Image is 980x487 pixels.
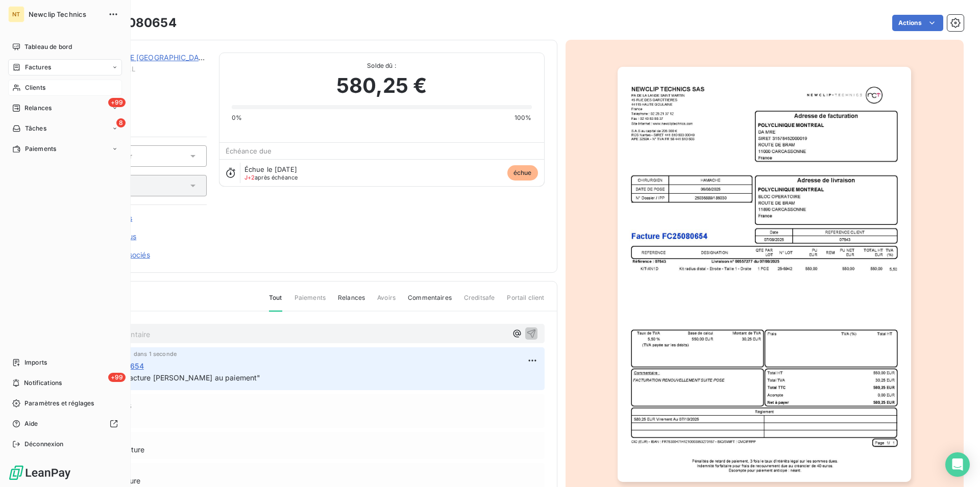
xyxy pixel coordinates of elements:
[68,373,261,382] span: Mail du [DATE] "Facture [PERSON_NAME] au paiement"
[25,83,45,92] span: Clients
[232,113,242,122] span: 0%
[507,293,544,311] span: Portail client
[618,67,911,482] img: invoice_thumbnail
[24,358,47,367] span: Imports
[80,65,207,73] span: POLYMONTREAL
[892,15,943,31] button: Actions
[514,113,532,122] span: 100%
[24,42,72,52] span: Tableau de bord
[226,147,272,155] span: Échéance due
[244,174,255,181] span: J+2
[464,293,495,311] span: Creditsafe
[108,373,126,382] span: +99
[232,61,532,70] span: Solde dû :
[244,174,298,181] span: après échéance
[24,104,52,113] span: Relances
[134,351,177,357] span: dans 1 seconde
[8,416,122,432] a: Aide
[24,419,38,428] span: Aide
[95,14,177,32] h3: FC25080654
[25,63,51,72] span: Factures
[80,53,211,62] a: POLYCLINIQUE [GEOGRAPHIC_DATA]
[25,124,46,133] span: Tâches
[338,293,365,311] span: Relances
[25,144,56,153] span: Paiements
[408,293,452,311] span: Commentaires
[24,378,62,388] span: Notifications
[8,6,24,22] div: NT
[507,165,538,181] span: échue
[244,165,297,173] span: Échue le [DATE]
[336,70,427,101] span: 580,25 €
[377,293,396,311] span: Avoirs
[269,293,282,312] span: Tout
[8,465,71,481] img: Logo LeanPay
[24,399,94,408] span: Paramètres et réglages
[295,293,326,311] span: Paiements
[29,10,102,18] span: Newclip Technics
[108,98,126,107] span: +99
[116,118,126,127] span: 8
[24,440,64,449] span: Déconnexion
[945,452,970,477] div: Open Intercom Messenger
